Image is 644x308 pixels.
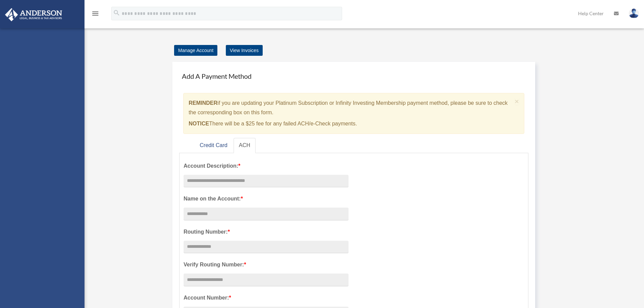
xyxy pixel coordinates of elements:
[113,9,120,17] i: search
[184,227,349,237] label: Routing Number:
[189,119,512,128] p: There will be a $25 fee for any failed ACH/e-Check payments.
[174,45,217,56] a: Manage Account
[515,97,519,105] span: ×
[189,121,209,126] strong: NOTICE
[184,194,349,204] label: Name on the Account:
[3,8,64,21] img: Anderson Advisors Platinum Portal
[184,293,349,303] label: Account Number:
[91,12,99,18] a: menu
[91,9,99,18] i: menu
[189,100,217,106] strong: REMINDER
[234,138,256,153] a: ACH
[226,45,263,56] a: View Invoices
[179,69,528,84] h4: Add A Payment Method
[183,93,524,134] div: if you are updating your Platinum Subscription or Infinity Investing Membership payment method, p...
[184,161,349,171] label: Account Description:
[184,260,349,269] label: Verify Routing Number:
[515,98,519,105] button: Close
[194,138,233,153] a: Credit Card
[629,8,639,18] img: User Pic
